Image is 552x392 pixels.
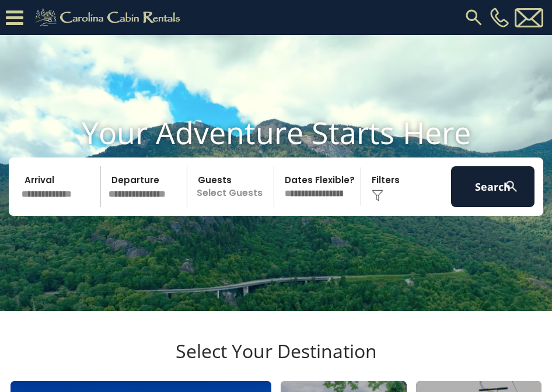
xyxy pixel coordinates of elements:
img: search-regular.svg [463,7,484,28]
img: filter--v1.png [372,190,383,201]
img: search-regular-white.png [504,179,519,194]
button: Search [451,166,534,207]
img: Khaki-logo.png [29,6,190,29]
p: Select Guests [191,166,274,207]
h3: Select Your Destination [9,340,543,381]
a: [PHONE_NUMBER] [487,8,512,27]
h1: Your Adventure Starts Here [9,114,543,150]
